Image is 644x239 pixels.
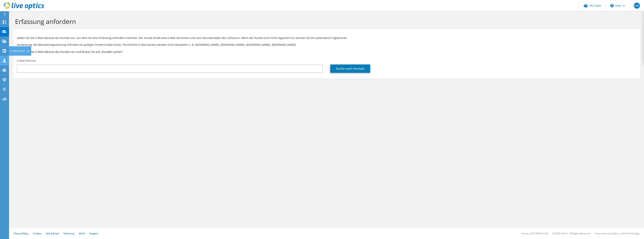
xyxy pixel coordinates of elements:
[89,232,98,235] a: Support
[46,232,59,235] a: Ads & Email
[17,50,636,54] h3: Geben Sie die E-Mail-Adresse des Kunden ein und klicken Sie auf „Kontakt suchen“.
[79,232,85,235] a: EULA
[15,17,636,25] h1: Erfassung anfordern
[552,232,590,235] li: © 2025 Dell Inc. All Rights Reserved
[521,232,548,235] li: Version: [TECHNICAL_ID]
[17,36,636,40] p: Geben Sie die E-Mail-Adresse des Kunden ein, von dem Sie eine Erfassung anfordern möchten. Der Ku...
[17,59,36,63] label: E-Mail-Adresse
[33,232,42,235] a: Cookies
[634,3,640,9] span: LW
[330,64,370,73] a: Suche nach Kontakt
[14,232,28,235] a: Privacy Policy
[595,232,639,235] li: Powered by Live Optics, a Dell Technology
[9,46,31,56] div: Collectoren
[63,232,74,235] a: Telemetry
[17,43,636,47] p: Anmerkung: Die Benutzerregistrierung erfordert ein gültiges Firmen-E-Mail-Konto. Persönliche E-Ma...
[610,4,614,7] svg: \n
